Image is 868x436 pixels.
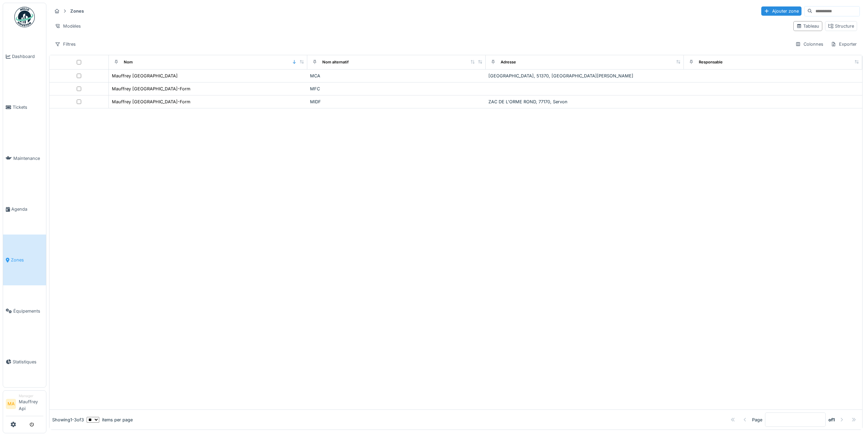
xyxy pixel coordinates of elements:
[19,393,43,415] li: Mauffrey Api
[112,99,190,105] div: Mauffrey [GEOGRAPHIC_DATA]-Form
[3,235,46,285] a: Zones
[3,133,46,184] a: Maintenance
[828,39,860,49] div: Exporter
[3,184,46,235] a: Agenda
[112,73,178,79] div: Mauffrey [GEOGRAPHIC_DATA]
[699,59,723,65] div: Responsable
[3,31,46,82] a: Dashboard
[3,285,46,336] a: Équipements
[12,53,43,60] span: Dashboard
[6,399,16,409] li: MA
[828,23,854,29] div: Structure
[488,73,681,79] div: [GEOGRAPHIC_DATA], 51370, [GEOGRAPHIC_DATA][PERSON_NAME]
[488,99,681,105] div: ZAC DE L'ORME ROND, 77170, Servon
[52,21,84,31] div: Modèles
[68,8,87,14] strong: Zones
[322,59,349,65] div: Nom alternatif
[792,39,826,49] div: Colonnes
[13,308,43,314] span: Équipements
[87,417,133,423] div: items per page
[310,86,483,92] div: MFC
[501,59,516,65] div: Adresse
[6,393,43,416] a: MA ManagerMauffrey Api
[310,73,483,79] div: MCA
[112,86,190,92] div: Mauffrey [GEOGRAPHIC_DATA]-Form
[11,206,43,212] span: Agenda
[13,359,43,365] span: Statistiques
[752,417,762,423] div: Page
[828,417,835,423] strong: of 1
[796,23,819,29] div: Tableau
[52,417,84,423] div: Showing 1 - 3 of 3
[11,257,43,263] span: Zones
[52,39,79,49] div: Filtres
[13,155,43,162] span: Maintenance
[19,393,43,399] div: Manager
[3,336,46,387] a: Statistiques
[14,7,35,27] img: Badge_color-CXgf-gQk.svg
[761,6,801,16] div: Ajouter zone
[310,99,483,105] div: MIDF
[124,59,133,65] div: Nom
[13,104,43,110] span: Tickets
[3,82,46,133] a: Tickets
